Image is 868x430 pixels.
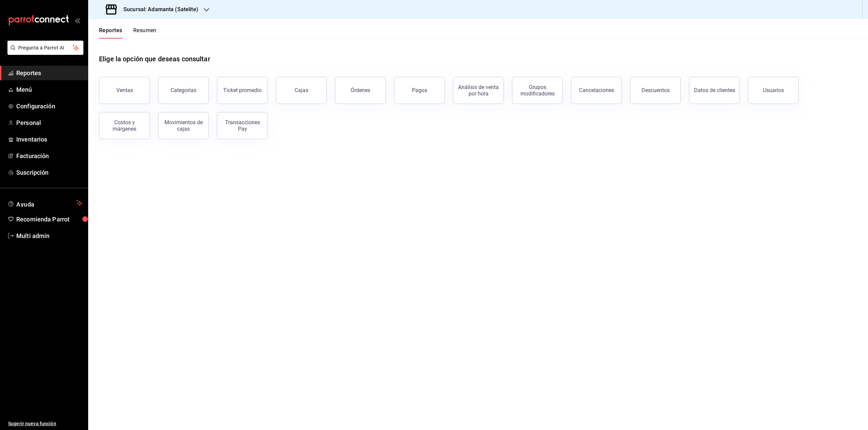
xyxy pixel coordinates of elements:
[221,119,263,132] div: Transacciones Pay
[158,112,209,139] button: Movimientos de cajas
[571,77,622,104] button: Cancelaciones
[642,87,670,93] div: Descuentos
[689,77,740,104] button: Datos de clientes
[217,112,268,139] button: Transacciones Pay
[116,87,133,93] div: Ventas
[217,77,268,104] button: Ticket promedio
[412,87,427,93] div: Pagos
[16,102,82,111] span: Configuración
[99,27,122,39] button: Reportes
[16,215,82,224] span: Recomienda Parrot
[630,77,681,104] button: Descuentos
[457,84,499,97] div: Análisis de venta por hora
[16,151,82,160] span: Facturación
[276,77,327,104] button: Cajas
[748,77,799,104] button: Usuarios
[295,87,308,93] div: Cajas
[5,49,83,56] a: Pregunta a Parrot AI
[99,27,157,39] div: navigation tabs
[16,135,82,144] span: Inventarios
[158,77,209,104] button: Categorías
[16,168,82,177] span: Suscripción
[512,77,563,104] button: Grupos modificadores
[99,77,150,104] button: Ventas
[133,27,157,39] button: Resumen
[103,119,145,132] div: Costos y márgenes
[516,84,558,97] div: Grupos modificadores
[453,77,504,104] button: Análisis de venta por hora
[99,54,210,64] h1: Elige la opción que deseas consultar
[18,44,73,51] span: Pregunta a Parrot AI
[16,118,82,127] span: Personal
[8,420,82,427] span: Sugerir nueva función
[16,85,82,94] span: Menú
[351,87,370,93] div: Órdenes
[171,87,196,93] div: Categorías
[223,87,262,93] div: Ticket promedio
[579,87,614,93] div: Cancelaciones
[16,68,82,78] span: Reportes
[162,119,204,132] div: Movimientos de cajas
[7,41,83,55] button: Pregunta a Parrot AI
[99,112,150,139] button: Costos y márgenes
[16,231,82,240] span: Multi admin
[694,87,735,93] div: Datos de clientes
[118,5,198,14] h3: Sucursal: Adamanta (Satelite)
[335,77,386,104] button: Órdenes
[75,18,80,23] button: open_drawer_menu
[763,87,784,93] div: Usuarios
[394,77,445,104] button: Pagos
[16,199,74,207] span: Ayuda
